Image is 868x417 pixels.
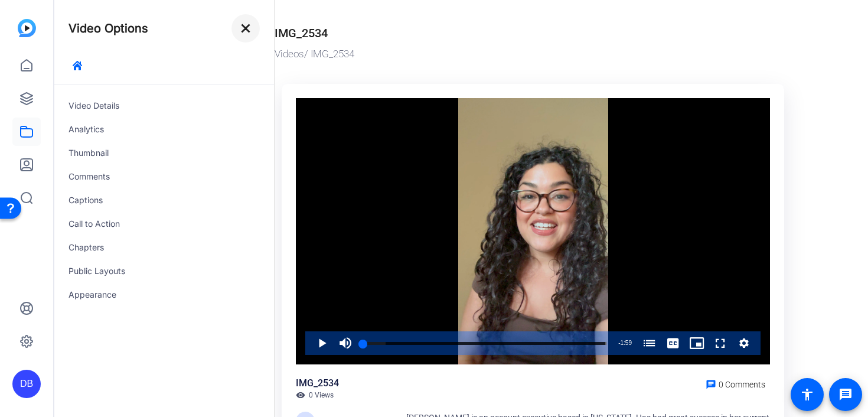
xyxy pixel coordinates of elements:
div: Progress Bar [363,342,606,345]
a: 0 Comments [701,376,770,390]
mat-icon: visibility [296,390,305,400]
div: Public Layouts [54,259,274,283]
a: Videos [275,48,304,60]
div: DB [12,370,41,398]
div: Appearance [54,283,274,307]
span: - [618,340,620,346]
mat-icon: accessibility [800,387,814,402]
div: Video Details [54,94,274,118]
mat-icon: chat [706,379,716,390]
button: Mute [334,331,357,355]
div: Thumbnail [54,141,274,165]
div: Call to Action [54,212,274,236]
div: Analytics [54,118,274,141]
div: / IMG_2534 [275,47,785,62]
mat-icon: close [239,21,253,35]
span: 0 Views [309,390,334,400]
div: IMG_2534 [275,24,328,42]
img: blue-gradient.svg [18,19,36,37]
button: Fullscreen [709,331,732,355]
button: Captions [661,331,685,355]
div: Video Player [296,98,770,365]
div: Captions [54,188,274,212]
div: Chapters [54,236,274,259]
button: Chapters [638,331,661,355]
span: 0 Comments [719,380,765,389]
button: Picture-in-Picture [685,331,709,355]
mat-icon: message [838,387,853,402]
span: 1:59 [621,340,632,346]
h4: Video Options [68,21,148,35]
button: Play [310,331,334,355]
div: IMG_2534 [296,376,339,390]
div: Comments [54,165,274,188]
